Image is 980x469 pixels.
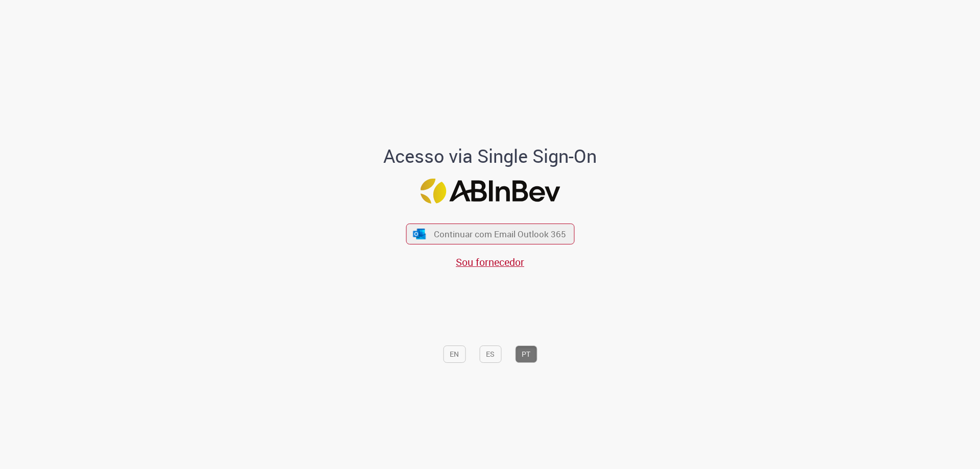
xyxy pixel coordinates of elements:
img: ícone Azure/Microsoft 360 [412,229,427,239]
a: Sou fornecedor [456,255,524,269]
button: EN [443,345,465,363]
button: ES [479,345,501,363]
button: PT [515,345,537,363]
span: Continuar com Email Outlook 365 [434,228,566,240]
h1: Acesso via Single Sign-On [349,146,632,166]
button: ícone Azure/Microsoft 360 Continuar com Email Outlook 365 [406,224,574,244]
img: Logo ABInBev [420,179,560,204]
